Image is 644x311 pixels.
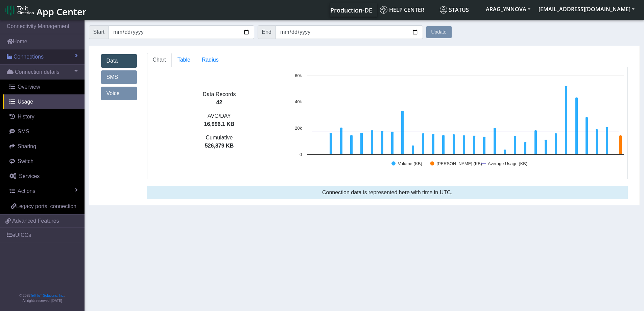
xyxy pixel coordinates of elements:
[3,154,85,169] a: Switch
[534,3,639,15] button: [EMAIL_ADDRESS][DOMAIN_NAME]
[3,124,85,139] a: SMS
[147,90,291,98] p: Data Records
[16,203,76,209] span: Legacy portal connection
[147,120,291,128] p: 16,996.1 KB
[18,143,36,149] span: Sharing
[147,53,628,67] ul: Tabs
[295,73,302,78] text: 60k
[30,294,64,297] a: Telit IoT Solutions, Inc.
[37,5,87,18] span: App Center
[3,94,85,109] a: Usage
[3,139,85,154] a: Sharing
[3,184,85,199] a: Actions
[436,161,482,166] text: [PERSON_NAME] (KB)
[101,70,137,84] a: SMS
[147,98,291,107] p: 42
[18,158,33,164] span: Switch
[295,126,302,131] text: 20k
[153,57,166,63] span: Chart
[3,80,85,94] a: Overview
[147,142,291,150] p: 526,879 KB
[15,68,59,76] span: Connection details
[398,161,422,166] text: Volume (KB)
[19,173,40,179] span: Services
[5,3,86,17] a: App Center
[18,84,40,90] span: Overview
[426,26,452,38] button: Update
[18,129,29,134] span: SMS
[14,53,44,61] span: Connections
[147,134,291,142] p: Cumulative
[440,6,469,14] span: Status
[12,217,59,225] span: Advanced Features
[3,109,85,124] a: History
[330,3,372,17] a: Your current platform instance
[377,3,437,17] a: Help center
[299,152,302,157] text: 0
[18,99,33,105] span: Usage
[3,169,85,184] a: Services
[482,3,534,15] button: ARAG_YNNOVA
[440,6,447,14] img: status.svg
[5,5,34,16] img: logo-telit-cinterion-gw-new.png
[258,25,276,39] span: End
[380,6,387,14] img: knowledge.svg
[101,54,137,68] a: Data
[147,112,291,120] p: AVG/DAY
[89,25,109,39] span: Start
[202,57,219,63] span: Radius
[487,161,527,166] text: Average Usage (KB)
[177,57,190,63] span: Table
[18,114,34,119] span: History
[330,6,372,14] span: Production-DE
[101,87,137,100] a: Voice
[380,6,424,14] span: Help center
[147,186,628,199] div: Connection data is represented here with time in UTC.
[295,99,302,104] text: 40k
[18,188,35,194] span: Actions
[437,3,482,17] a: Status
